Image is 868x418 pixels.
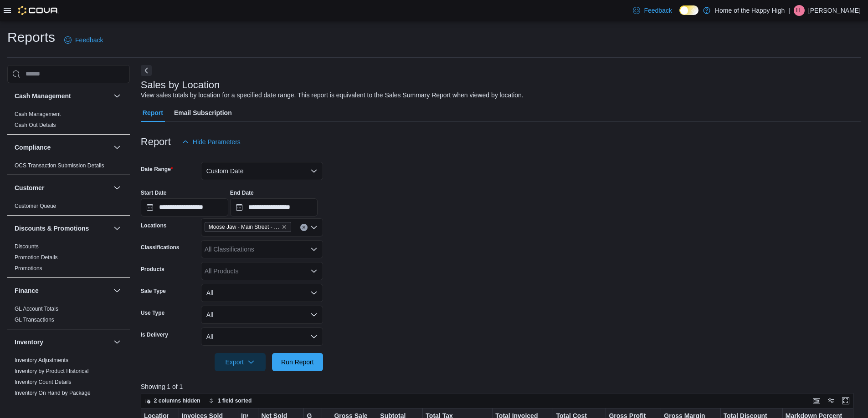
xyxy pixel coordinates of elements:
[112,285,123,296] button: Finance
[281,358,314,367] span: Run Report
[18,6,59,15] img: Cova
[796,5,802,16] span: LL
[201,162,323,180] button: Custom Date
[826,395,837,406] button: Display options
[143,104,163,122] span: Report
[141,309,164,317] label: Use Type
[15,389,91,397] span: Inventory On Hand by Package
[15,265,42,272] span: Promotions
[112,91,123,101] button: Cash Management
[209,222,280,232] span: Moose Jaw - Main Street - Fire & Flower
[141,382,861,391] p: Showing 1 of 1
[141,331,168,338] label: Is Delivery
[15,317,54,323] a: GL Transactions
[808,5,861,16] p: [PERSON_NAME]
[7,28,55,46] h1: Reports
[840,395,851,406] button: Enter fullscreen
[715,5,785,16] p: Home of the Happy High
[15,162,104,169] a: OCS Transaction Submission Details
[300,224,308,231] button: Clear input
[15,286,110,295] button: Finance
[15,91,110,101] button: Cash Management
[282,224,287,230] button: Remove Moose Jaw - Main Street - Fire & Flower from selection in this group
[7,160,130,175] div: Compliance
[15,203,56,209] a: Customer Queue
[15,224,89,233] h3: Discounts & Promotions
[788,5,790,16] p: |
[272,353,323,371] button: Run Report
[679,5,699,15] input: Dark Mode
[141,136,171,147] h3: Report
[15,357,68,363] a: Inventory Adjustments
[15,111,61,117] a: Cash Management
[7,241,130,277] div: Discounts & Promotions
[178,133,244,151] button: Hide Parameters
[141,222,167,229] label: Locations
[193,137,241,146] span: Hide Parameters
[15,143,51,152] h3: Compliance
[15,243,39,250] span: Discounts
[15,368,89,375] span: Inventory by Product Historical
[230,198,318,217] input: Press the down key to open a popover containing a calendar.
[141,65,152,76] button: Next
[215,353,266,371] button: Export
[15,286,39,295] h3: Finance
[218,397,252,404] span: 1 field sorted
[112,182,123,193] button: Customer
[174,104,232,122] span: Email Subscription
[15,202,56,210] span: Customer Queue
[15,305,58,312] span: GL Account Totals
[205,222,291,232] span: Moose Jaw - Main Street - Fire & Flower
[15,122,56,128] a: Cash Out Details
[141,198,228,217] input: Press the down key to open a popover containing a calendar.
[15,337,43,347] h3: Inventory
[141,266,164,273] label: Products
[629,1,675,20] a: Feedback
[15,183,110,192] button: Customer
[141,287,166,295] label: Sale Type
[15,111,61,118] span: Cash Management
[811,395,822,406] button: Keyboard shortcuts
[141,166,173,173] label: Date Range
[141,91,524,100] div: View sales totals by location for a specified date range. This report is equivalent to the Sales ...
[141,80,220,91] h3: Sales by Location
[201,327,323,346] button: All
[112,142,123,153] button: Compliance
[7,109,130,134] div: Cash Management
[310,246,318,253] button: Open list of options
[15,243,39,250] a: Discounts
[141,189,167,196] label: Start Date
[61,31,107,49] a: Feedback
[15,306,58,312] a: GL Account Totals
[141,395,204,406] button: 2 columns hidden
[15,379,72,385] a: Inventory Count Details
[154,397,200,404] span: 2 columns hidden
[205,395,256,406] button: 1 field sorted
[15,183,44,192] h3: Customer
[201,284,323,302] button: All
[310,224,318,231] button: Open list of options
[15,316,54,323] span: GL Transactions
[15,378,72,386] span: Inventory Count Details
[7,201,130,215] div: Customer
[15,390,91,396] a: Inventory On Hand by Package
[220,353,260,371] span: Export
[679,15,680,15] span: Dark Mode
[15,368,89,374] a: Inventory by Product Historical
[75,35,103,45] span: Feedback
[15,91,71,101] h3: Cash Management
[15,337,110,347] button: Inventory
[794,5,805,16] div: Lukas Leibel
[15,121,56,129] span: Cash Out Details
[141,244,180,251] label: Classifications
[15,265,42,272] a: Promotions
[15,143,110,152] button: Compliance
[644,6,672,15] span: Feedback
[310,267,318,275] button: Open list of options
[7,303,130,329] div: Finance
[15,224,110,233] button: Discounts & Promotions
[112,337,123,347] button: Inventory
[15,254,58,261] span: Promotion Details
[15,162,104,169] span: OCS Transaction Submission Details
[230,189,254,196] label: End Date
